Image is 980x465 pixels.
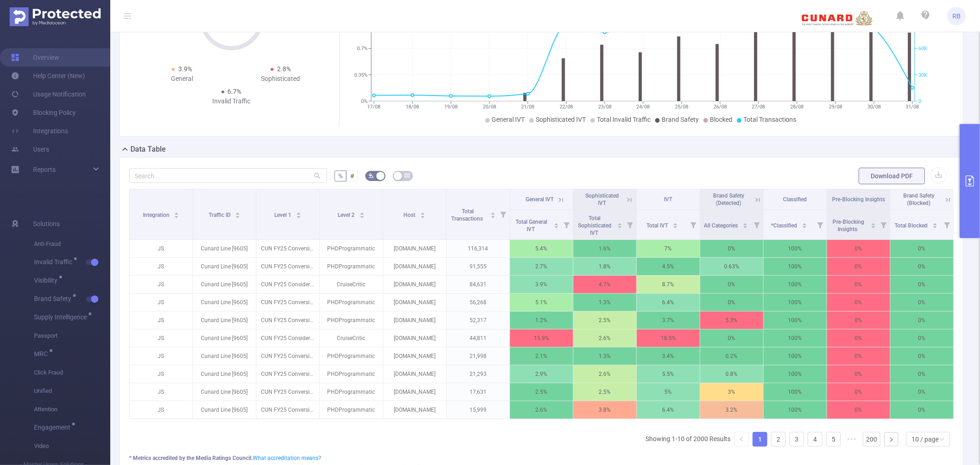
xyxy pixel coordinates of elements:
p: 0% [827,312,890,329]
p: 52,317 [447,312,510,329]
tspan: 19/08 [444,104,458,110]
p: JS [130,276,193,293]
i: icon: caret-up [742,221,748,224]
p: 1.3% [573,294,636,311]
p: 0% [890,276,953,293]
span: Total Invalid Traffic [597,116,651,123]
tspan: 60K [918,46,927,52]
p: CUN FY25 Conversion [262466] [256,258,319,275]
p: 7% [637,240,700,257]
tspan: 25/08 [675,104,688,110]
p: 3% [700,383,763,401]
p: Cunard Line [9605] [193,312,256,329]
tspan: 29/08 [829,104,842,110]
i: icon: caret-up [359,211,364,214]
tspan: 26/08 [714,104,727,110]
p: [DOMAIN_NAME] [383,312,446,329]
p: 0% [700,276,763,293]
span: Total Transactions [743,116,796,123]
p: 0% [890,347,953,365]
span: Total General IVT [515,219,547,232]
span: Brand Safety [662,116,699,123]
p: 5% [637,383,700,401]
i: icon: caret-up [554,221,559,224]
i: Filter menu [623,210,636,239]
li: Showing 1-10 of 2000 Results [646,432,731,447]
i: icon: caret-up [296,211,301,214]
p: 100% [764,329,827,347]
i: icon: caret-down [932,225,937,227]
p: 15.9% [510,329,573,347]
p: 8.7% [637,276,700,293]
p: Cunard Line [9605] [193,347,256,365]
p: 0% [890,329,953,347]
p: 100% [764,347,827,365]
p: [DOMAIN_NAME] [383,240,446,257]
i: Filter menu [497,189,510,239]
span: Unified [34,382,110,400]
li: Next Page [884,432,899,447]
i: icon: caret-up [174,211,179,214]
span: All Categories [704,222,739,229]
p: 5.3% [700,312,763,329]
p: 2.6% [573,365,636,383]
button: Download PDF [859,168,925,184]
a: Overview [11,48,59,67]
span: Sophisticated IVT [536,116,586,123]
p: CUN FY25 Conversion [262466] [256,383,319,401]
a: 200 [863,432,880,446]
i: icon: caret-down [174,215,179,217]
p: JS [130,312,193,329]
p: 4.7% [573,276,636,293]
p: PHDProgrammatic [320,401,383,419]
p: [DOMAIN_NAME] [383,383,446,401]
p: CUN FY25 Conversion [262466] [256,347,319,365]
p: 1.3% [573,347,636,365]
p: 0% [827,294,890,311]
tspan: 0.7% [357,46,368,52]
i: icon: caret-down [742,225,748,227]
p: 2.9% [510,365,573,383]
i: icon: caret-down [359,215,364,217]
a: 2 [771,432,785,446]
p: Cunard Line [9605] [193,383,256,401]
p: 17,631 [447,383,510,401]
div: Sort [742,221,748,227]
p: PHDProgrammatic [320,258,383,275]
tspan: 22/08 [560,104,573,110]
i: icon: caret-up [673,221,678,224]
i: icon: caret-down [420,215,425,217]
span: IVT [664,196,673,203]
p: 100% [764,258,827,275]
span: Click Fraud [34,363,110,382]
p: Cunard Line [9605] [193,365,256,383]
span: Blocked [710,116,732,123]
p: [DOMAIN_NAME] [383,365,446,383]
p: 0% [827,383,890,401]
p: PHDProgrammatic [320,347,383,365]
p: 116,314 [447,240,510,257]
span: Brand Safety [34,295,74,302]
p: PHDProgrammatic [320,240,383,257]
p: JS [130,401,193,419]
div: Sort [359,211,365,216]
i: icon: caret-up [617,221,623,224]
p: 6.4% [637,294,700,311]
p: 2.6% [510,401,573,419]
p: JS [130,240,193,257]
span: General IVT [492,116,525,123]
tspan: 23/08 [598,104,612,110]
p: Cunard Line [9605] [193,240,256,257]
span: Passport [34,327,110,345]
span: Total Transactions [452,208,485,222]
p: CUN FY25 Conversion [262466] [256,294,319,311]
a: Users [11,140,49,159]
p: 5.1% [510,294,573,311]
i: icon: caret-up [491,211,496,214]
p: 0% [890,294,953,311]
tspan: 30K [918,72,927,78]
i: icon: table [404,173,410,178]
i: icon: left [739,437,744,442]
span: ••• [844,432,859,447]
div: Sort [554,221,559,227]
